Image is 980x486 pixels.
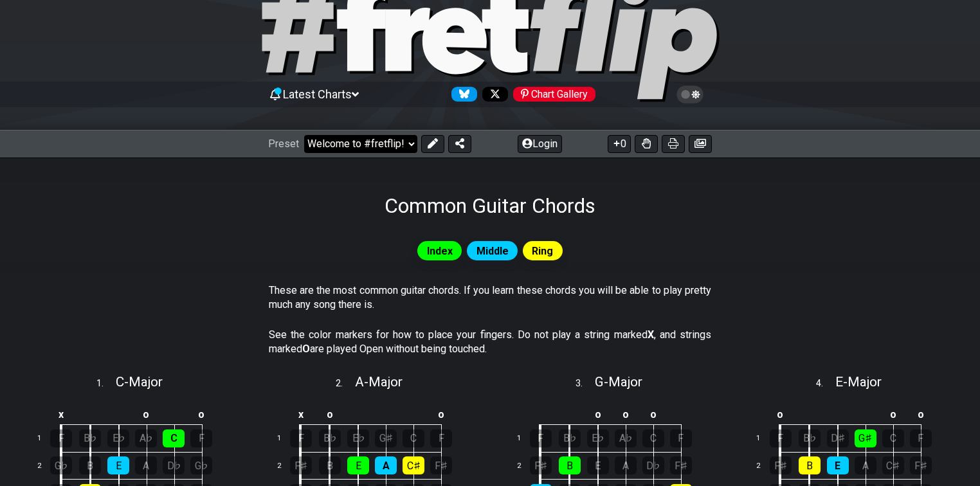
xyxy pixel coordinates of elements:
div: Chart Gallery [513,87,595,102]
div: C♯ [882,456,904,474]
div: C [163,429,185,447]
td: o [132,404,160,425]
a: #fretflip at Pinterest [508,87,595,102]
div: A [375,456,397,474]
div: B♭ [559,429,581,447]
td: o [188,404,215,425]
td: o [639,404,667,425]
div: G♯ [855,429,876,447]
span: C - Major [116,374,163,390]
div: A [855,456,876,474]
a: Follow #fretflip at X [477,87,508,102]
td: 1 [30,425,60,453]
span: 2 . [336,377,355,391]
div: G♯ [375,429,397,447]
span: A - Major [355,374,403,390]
div: E♭ [107,429,129,447]
div: F [770,429,792,447]
strong: X [648,328,654,341]
td: 2 [30,452,60,480]
span: 1 . [96,377,116,391]
div: A [615,456,637,474]
td: o [316,404,345,425]
td: o [907,404,934,425]
div: E♭ [347,429,369,447]
div: C [882,429,904,447]
button: Login [518,135,562,153]
span: E - Major [835,374,882,390]
span: Preset [268,138,299,150]
td: o [879,404,907,425]
div: F [190,429,212,447]
h1: Common Guitar Chords [385,194,595,218]
td: 2 [509,452,540,480]
div: C [642,429,664,447]
div: D♯ [827,429,849,447]
span: Index [427,242,453,260]
strong: O [302,343,310,355]
span: Middle [476,242,509,260]
div: B [799,456,821,474]
div: F♯ [290,456,312,474]
div: C [403,429,424,447]
div: E [587,456,609,474]
div: F♯ [770,456,792,474]
div: F [530,429,552,447]
td: x [46,404,76,425]
div: F♯ [430,456,452,474]
td: 2 [269,452,300,480]
div: F♯ [670,456,692,474]
a: Follow #fretflip at Bluesky [446,87,477,102]
div: B♭ [799,429,821,447]
div: D♭ [642,456,664,474]
button: Toggle Dexterity for all fretkits [635,135,658,153]
div: C♯ [403,456,424,474]
div: F [670,429,692,447]
div: G♭ [190,456,212,474]
button: Create image [689,135,712,153]
td: o [766,404,795,425]
span: 4 . [816,377,835,391]
div: E [107,456,129,474]
td: x [286,404,316,425]
div: D♭ [163,456,185,474]
span: 3 . [576,377,595,391]
div: G♭ [50,456,72,474]
div: E [827,456,849,474]
p: These are the most common guitar chords. If you learn these chords you will be able to play prett... [269,283,711,312]
button: Edit Preset [421,135,444,153]
div: F [50,429,72,447]
div: B [559,456,581,474]
div: B [319,456,341,474]
p: See the color markers for how to place your fingers. Do not play a string marked , and strings ma... [269,328,711,357]
button: Print [662,135,685,153]
div: B♭ [79,429,101,447]
div: F [910,429,932,447]
div: F [430,429,452,447]
select: Preset [304,135,417,153]
div: A♭ [615,429,637,447]
div: E [347,456,369,474]
div: F [290,429,312,447]
td: 2 [749,452,780,480]
td: 1 [269,425,300,453]
span: Toggle light / dark theme [683,89,698,100]
div: A [135,456,157,474]
div: B [79,456,101,474]
td: o [584,404,612,425]
span: Ring [532,242,553,260]
div: F♯ [910,456,932,474]
span: Latest Charts [283,87,352,101]
td: 1 [749,425,780,453]
td: o [428,404,455,425]
span: G - Major [595,374,642,390]
td: 1 [509,425,540,453]
div: B♭ [319,429,341,447]
div: A♭ [135,429,157,447]
div: E♭ [587,429,609,447]
div: F♯ [530,456,552,474]
td: o [612,404,639,425]
button: Share Preset [448,135,471,153]
button: 0 [608,135,631,153]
